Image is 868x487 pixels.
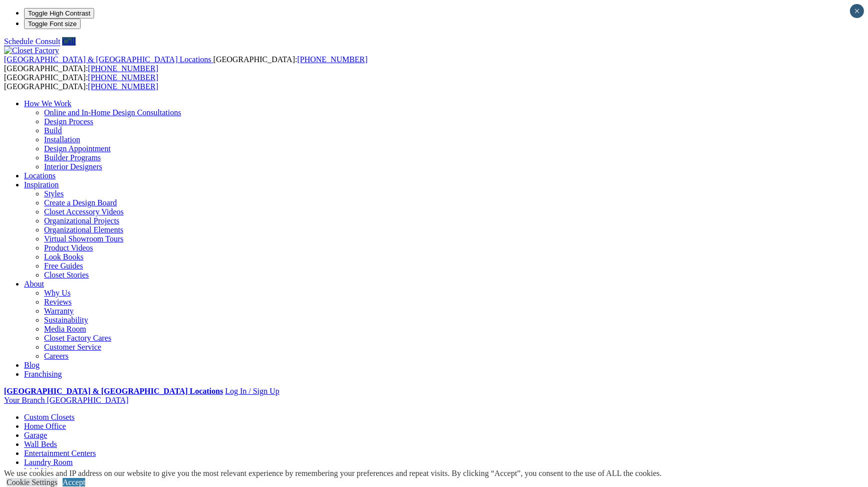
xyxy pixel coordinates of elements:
[24,431,47,439] a: Garage
[4,469,662,478] div: We use cookies and IP address on our website to give you the most relevant experience by remember...
[24,422,66,430] a: Home Office
[225,387,279,395] a: Log In / Sign Up
[24,361,40,369] a: Blog
[4,37,60,46] a: Schedule Consult
[24,171,56,180] a: Locations
[44,198,117,207] a: Create a Design Board
[24,370,62,378] a: Franchising
[44,271,89,279] a: Closet Stories
[7,478,58,486] a: Cookie Settings
[88,73,158,82] a: [PHONE_NUMBER]
[24,19,81,29] button: Toggle Font size
[44,343,101,351] a: Customer Service
[44,108,181,117] a: Online and In-Home Design Consultations
[850,4,864,18] button: Close
[62,37,76,46] a: Call
[44,135,80,144] a: Installation
[88,64,158,73] a: [PHONE_NUMBER]
[4,396,129,404] a: Your Branch [GEOGRAPHIC_DATA]
[24,458,73,466] a: Laundry Room
[4,46,59,55] img: Closet Factory
[44,262,83,270] a: Free Guides
[24,99,72,108] a: How We Work
[4,55,211,64] span: [GEOGRAPHIC_DATA] & [GEOGRAPHIC_DATA] Locations
[44,189,64,198] a: Styles
[44,225,123,234] a: Organizational Elements
[4,73,158,91] span: [GEOGRAPHIC_DATA]: [GEOGRAPHIC_DATA]:
[44,307,74,315] a: Warranty
[4,55,368,73] span: [GEOGRAPHIC_DATA]: [GEOGRAPHIC_DATA]:
[44,243,93,252] a: Product Videos
[44,144,111,153] a: Design Appointment
[47,396,128,404] span: [GEOGRAPHIC_DATA]
[24,413,75,421] a: Custom Closets
[44,334,111,342] a: Closet Factory Cares
[24,449,96,457] a: Entertainment Centers
[28,20,77,28] span: Toggle Font size
[44,325,86,333] a: Media Room
[44,207,124,216] a: Closet Accessory Videos
[88,82,158,91] a: [PHONE_NUMBER]
[44,162,102,171] a: Interior Designers
[44,234,124,243] a: Virtual Showroom Tours
[44,316,88,324] a: Sustainability
[24,440,57,448] a: Wall Beds
[44,117,93,126] a: Design Process
[44,216,119,225] a: Organizational Projects
[24,467,58,475] a: Wall Units
[297,55,367,64] a: [PHONE_NUMBER]
[24,280,44,288] a: About
[24,8,94,19] button: Toggle High Contrast
[44,253,84,261] a: Look Books
[44,289,71,297] a: Why Us
[4,387,223,395] a: [GEOGRAPHIC_DATA] & [GEOGRAPHIC_DATA] Locations
[44,298,72,306] a: Reviews
[44,352,69,360] a: Careers
[24,180,59,189] a: Inspiration
[44,126,62,135] a: Build
[4,55,213,64] a: [GEOGRAPHIC_DATA] & [GEOGRAPHIC_DATA] Locations
[63,478,85,486] a: Accept
[4,396,45,404] span: Your Branch
[28,10,90,17] span: Toggle High Contrast
[44,153,101,162] a: Builder Programs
